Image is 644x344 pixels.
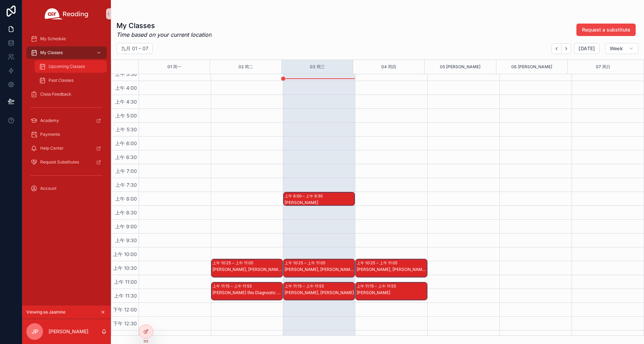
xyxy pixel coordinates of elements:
button: Request a substitute [576,24,636,36]
div: [PERSON_NAME] (No Diagnostic Needed), Alaura T (No Diagnostic Needed) [212,290,282,296]
img: App logo [45,8,88,19]
span: 上午 10:00 [111,251,139,257]
span: My Classes [40,50,63,55]
div: 上午 10:25 – 上午 11:05 [357,259,399,266]
span: 上午 9:30 [113,237,139,243]
span: 上午 5:30 [114,126,139,132]
span: 上午 4:30 [113,99,139,105]
a: Help Center [26,142,107,155]
span: My Schedule [40,36,66,42]
span: 上午 6:00 [113,140,139,146]
button: Back [551,43,562,54]
a: Academy [26,114,107,127]
span: Request a substitute [582,26,630,33]
div: 上午 10:25 – 上午 11:05[PERSON_NAME], [PERSON_NAME] A [211,259,282,277]
div: 上午 11:15 – 上午 11:55 [285,283,326,290]
button: 05 [PERSON_NAME] [440,60,480,74]
div: [PERSON_NAME], [PERSON_NAME] [285,290,354,296]
h2: 九月 01 – 07 [121,45,148,52]
button: 06 [PERSON_NAME] [511,60,552,74]
button: 07 周日 [596,60,610,74]
span: 上午 9:00 [113,223,139,229]
span: 下午 12:00 [111,307,139,312]
em: Time based on your current location [116,30,211,39]
span: 上午 8:00 [113,196,139,202]
span: 上午 10:30 [111,265,139,271]
div: [PERSON_NAME], [PERSON_NAME] A [212,267,282,272]
a: Upcoming Classes [35,60,107,73]
div: 上午 8:00 – 上午 8:30[PERSON_NAME] [284,192,355,205]
span: 上午 6:30 [113,154,139,160]
a: Past Classes [35,74,107,87]
span: Payments [40,132,60,137]
span: 上午 7:30 [114,182,139,188]
a: Account [26,182,107,195]
span: Week [610,45,623,52]
button: 04 周四 [381,60,396,74]
div: 上午 11:15 – 上午 11:55[PERSON_NAME], [PERSON_NAME] [284,282,355,300]
div: 上午 8:00 – 上午 8:30 [285,193,324,200]
a: My Schedule [26,33,107,45]
a: My Classes [26,46,107,59]
span: 上午 11:00 [112,279,139,285]
span: 下午 1:00 [114,334,139,340]
button: [DATE] [574,43,599,54]
span: [DATE] [578,45,595,52]
button: 02 周二 [238,60,253,74]
div: 上午 10:25 – 上午 11:05[PERSON_NAME], [PERSON_NAME] A [284,259,355,277]
a: Request Substitutes [26,156,107,168]
span: 上午 3:30 [113,71,139,77]
span: Upcoming Classes [49,64,85,69]
a: Payments [26,128,107,141]
button: Week [605,43,638,54]
div: 上午 10:25 – 上午 11:05[PERSON_NAME], [PERSON_NAME] A [356,259,427,277]
div: scrollable content [22,28,111,204]
span: 上午 5:00 [114,113,139,118]
span: Viewing as Jasmine [26,309,66,315]
div: [PERSON_NAME] [285,200,354,205]
span: Academy [40,118,59,123]
span: 下午 12:30 [111,320,139,326]
span: 上午 4:00 [113,85,139,91]
span: 上午 8:30 [113,210,139,215]
div: 上午 11:15 – 上午 11:55 [357,283,398,290]
span: JP [32,327,38,336]
div: 上午 11:15 – 上午 11:55[PERSON_NAME] (No Diagnostic Needed), Alaura T (No Diagnostic Needed) [211,282,282,300]
div: [PERSON_NAME] [357,290,426,296]
div: 上午 11:15 – 上午 11:55[PERSON_NAME] [356,282,427,300]
span: Help Center [40,145,64,151]
a: Class Feedback [26,88,107,100]
span: Class Feedback [40,91,71,97]
div: 上午 11:15 – 上午 11:55 [212,283,254,290]
button: 03 周三 [310,60,325,74]
span: 上午 7:00 [114,168,139,174]
span: 上午 11:30 [112,293,139,299]
span: Account [40,186,56,191]
div: [PERSON_NAME], [PERSON_NAME] A [285,267,354,272]
span: Request Substitutes [40,159,79,165]
div: 上午 10:25 – 上午 11:05 [285,259,327,266]
h1: My Classes [116,21,211,30]
button: 01 周一 [167,60,181,74]
button: Next [562,43,571,54]
div: [PERSON_NAME], [PERSON_NAME] A [357,267,426,272]
span: Past Classes [49,78,73,83]
p: [PERSON_NAME] [49,328,88,335]
div: 上午 10:25 – 上午 11:05 [212,259,255,266]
